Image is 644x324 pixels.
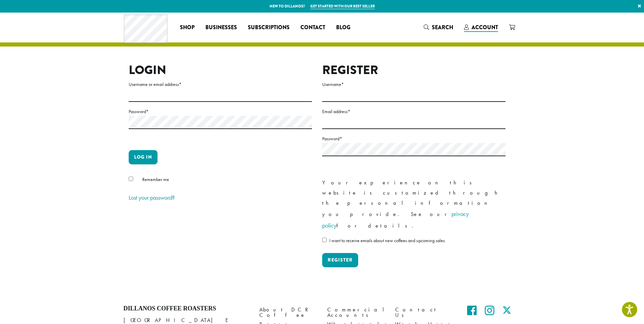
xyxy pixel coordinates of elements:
[322,134,505,143] label: Password
[300,23,325,32] span: Contact
[129,63,312,77] h2: Login
[327,305,385,320] a: Commercial Accounts
[129,107,312,116] label: Password
[129,194,175,201] a: Lost your password?
[180,23,195,32] span: Shop
[322,178,505,231] p: Your experience on this website is customized through the personal information you provide. See o...
[322,238,327,242] input: I want to receive emails about new coffees and upcoming sales.
[129,150,158,164] button: Log in
[472,23,498,31] span: Account
[129,80,312,89] label: Username or email address
[124,305,249,312] h4: Dillanos Coffee Roasters
[418,22,459,33] a: Search
[336,23,350,32] span: Blog
[432,23,453,31] span: Search
[395,305,453,320] a: Contact Us
[310,3,375,9] a: Get started with our best seller
[322,253,358,267] button: Register
[259,305,317,320] a: About DCR Coffee
[248,23,290,32] span: Subscriptions
[142,176,169,182] span: Remember me
[322,210,469,229] a: privacy policy
[322,80,505,89] label: Username
[322,63,505,77] h2: Register
[205,23,237,32] span: Businesses
[329,237,446,244] span: I want to receive emails about new coffees and upcoming sales.
[174,22,200,33] a: Shop
[322,107,505,116] label: Email address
